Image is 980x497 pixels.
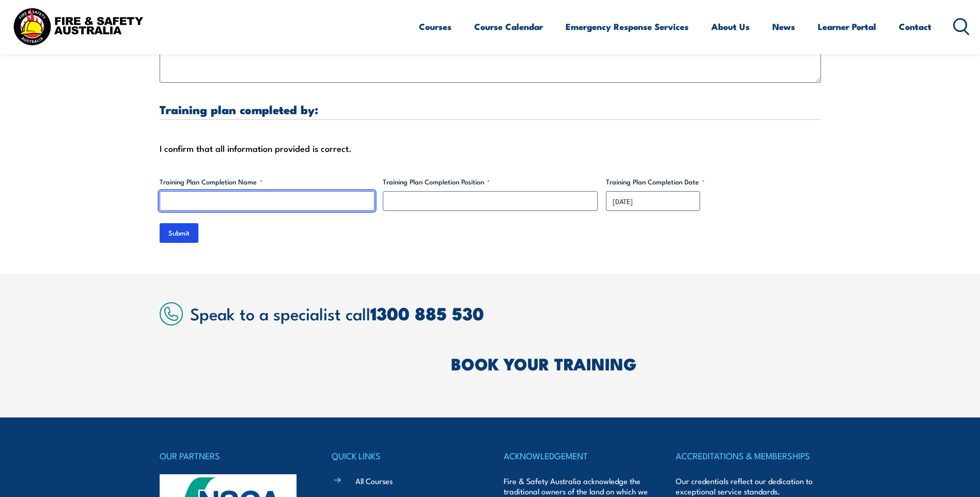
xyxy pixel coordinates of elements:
[160,223,198,243] input: Submit
[190,304,821,322] h2: Speak to a specialist call
[676,448,820,463] h4: ACCREDITATIONS & MEMBERSHIPS
[566,13,689,40] a: Emergency Response Services
[474,13,543,40] a: Course Calendar
[711,13,750,40] a: About Us
[370,299,484,327] a: 1300 885 530
[160,448,304,463] h4: OUR PARTNERS
[504,448,648,463] h4: ACKNOWLEDGEMENT
[676,476,820,496] p: Our credentials reflect our dedication to exceptional service standards.
[332,448,476,463] h4: QUICK LINKS
[818,13,876,40] a: Learner Portal
[160,141,821,156] div: I confirm that all information provided is correct.
[160,103,821,115] h3: Training plan completed by:
[451,356,821,370] h2: BOOK YOUR TRAINING
[355,475,393,486] a: All Courses
[606,191,700,211] input: dd/mm/yyyy
[160,177,375,187] label: Training Plan Completion Name
[899,13,931,40] a: Contact
[383,177,598,187] label: Training Plan Completion Position
[606,177,821,187] label: Training Plan Completion Date
[772,13,795,40] a: News
[419,13,452,40] a: Courses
